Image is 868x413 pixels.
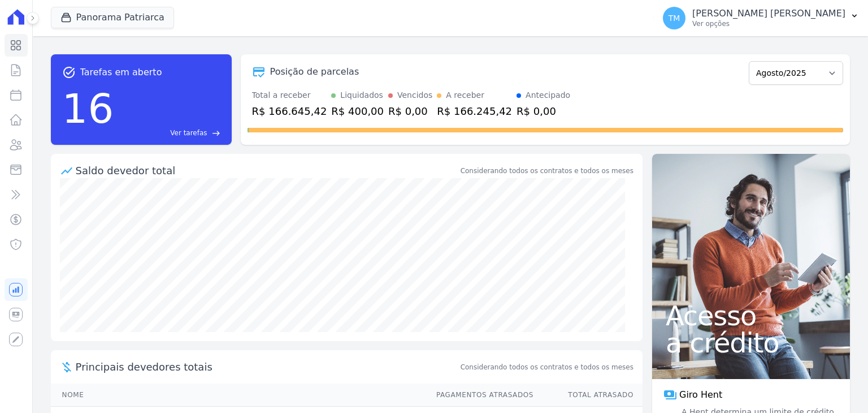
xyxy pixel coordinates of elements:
span: Considerando todos os contratos e todos os meses [461,362,633,372]
span: Tarefas em aberto [80,66,162,79]
div: R$ 0,00 [517,104,570,119]
div: Vencidos [397,89,432,101]
th: Pagamentos Atrasados [426,384,534,407]
span: east [212,129,220,137]
p: Ver opções [692,19,845,28]
div: Considerando todos os contratos e todos os meses [461,166,633,176]
div: R$ 166.645,42 [252,104,327,119]
div: A receber [446,89,484,101]
div: R$ 166.245,42 [437,104,512,119]
span: TM [669,14,680,22]
div: R$ 400,00 [331,104,384,119]
span: Giro Hent [679,388,722,402]
div: Liquidados [340,89,383,101]
button: TM [PERSON_NAME] [PERSON_NAME] Ver opções [654,2,868,34]
a: Ver tarefas east [118,128,220,138]
span: task_alt [62,66,76,79]
div: Total a receber [252,89,327,101]
span: Acesso [666,302,836,329]
div: Saldo devedor total [76,163,458,178]
span: a crédito [666,329,836,356]
div: Antecipado [526,89,570,101]
th: Total Atrasado [534,384,643,407]
th: Nome [51,384,426,407]
p: [PERSON_NAME] [PERSON_NAME] [692,8,845,19]
span: Ver tarefas [170,128,207,138]
div: R$ 0,00 [388,104,432,119]
button: Panorama Patriarca [51,7,174,28]
span: Principais devedores totais [76,359,458,375]
div: Posição de parcelas [270,65,359,79]
div: 16 [62,79,114,138]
